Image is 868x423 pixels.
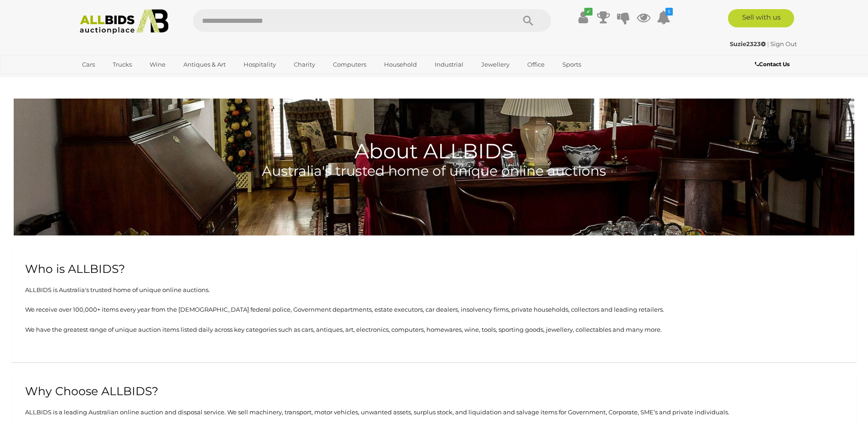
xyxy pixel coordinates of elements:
p: ALLBIDS is Australia's trusted home of unique online auctions. [16,285,852,295]
i: 5 [665,8,673,16]
a: ✔ [577,9,590,26]
a: Jewellery [475,57,515,72]
strong: Suzie2323 [730,40,766,47]
a: Contact Us [755,59,792,69]
p: We have the greatest range of unique auction items listed daily across key categories such as car... [16,324,852,335]
a: [GEOGRAPHIC_DATA] [76,72,153,87]
a: Trucks [107,57,138,72]
a: Sign Out [770,40,797,47]
p: We receive over 100,000+ items every year from the [DEMOGRAPHIC_DATA] federal police, Government ... [16,304,852,315]
a: 5 [657,9,670,26]
i: ✔ [584,8,593,16]
h2: Who is ALLBIDS? [25,263,843,276]
a: Sports [556,57,587,72]
p: ALLBIDS is a leading Australian online auction and disposal service. We sell machinery, transport... [16,407,852,418]
button: Search [505,9,551,32]
h2: Why Choose ALLBIDS? [25,385,843,398]
a: Wine [144,57,172,72]
a: Industrial [429,57,469,72]
a: Office [521,57,551,72]
span: | [767,40,769,47]
a: Cars [76,57,101,72]
a: Charity [288,57,321,72]
a: Antiques & Art [177,57,232,72]
h1: About ALLBIDS [14,99,854,162]
h4: Australia's trusted home of unique online auctions [14,163,854,178]
a: Household [378,57,423,72]
a: Computers [327,57,372,72]
a: Hospitality [238,57,282,72]
a: Sell with us [728,9,794,27]
b: Contact Us [755,61,790,68]
a: Suzie2323 [730,40,767,47]
img: Allbids.com.au [75,9,174,34]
